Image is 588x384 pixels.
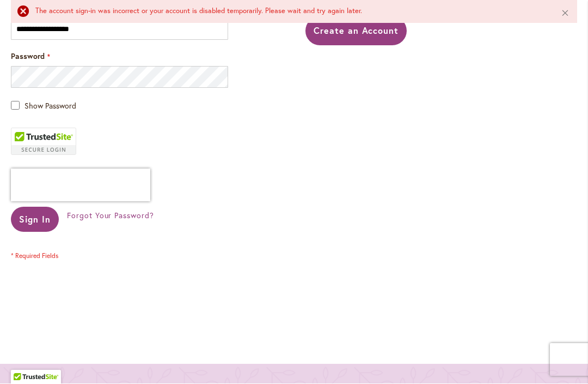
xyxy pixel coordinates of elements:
[11,169,150,202] iframe: reCAPTCHA
[11,128,76,155] div: TrustedSite Certified
[35,7,544,17] div: The account sign-in was incorrect or your account is disabled temporarily. Please wait and try ag...
[8,345,39,376] iframe: Launch Accessibility Center
[305,17,407,46] a: Create an Account
[19,214,51,225] span: Sign In
[67,211,154,221] a: Forgot Your Password?
[24,101,76,111] span: Show Password
[314,25,399,37] span: Create an Account
[11,51,45,62] span: Password
[67,211,154,221] span: Forgot Your Password?
[11,207,59,232] button: Sign In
